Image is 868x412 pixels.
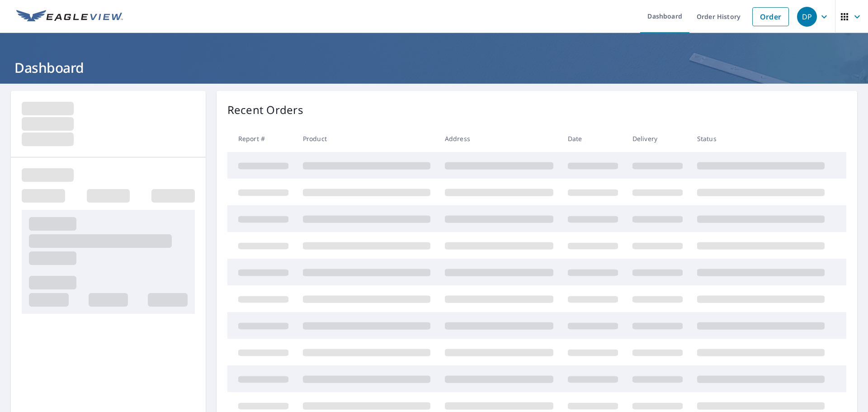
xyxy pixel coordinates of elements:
[690,125,832,152] th: Status
[227,102,303,118] p: Recent Orders
[11,58,857,77] h1: Dashboard
[625,125,690,152] th: Delivery
[438,125,561,152] th: Address
[561,125,625,152] th: Date
[797,7,817,27] div: DP
[16,10,123,24] img: EV Logo
[296,125,438,152] th: Product
[227,125,296,152] th: Report #
[752,7,789,26] a: Order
